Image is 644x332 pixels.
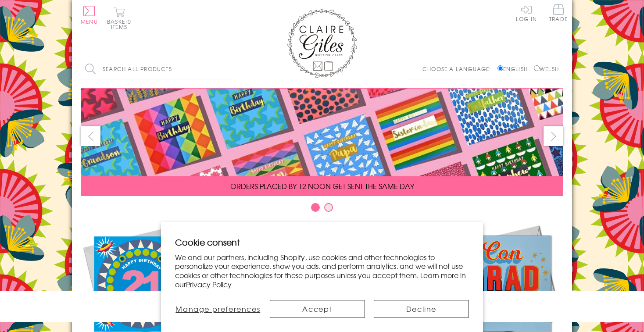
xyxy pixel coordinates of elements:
[516,4,537,21] a: Log In
[175,303,260,314] span: Manage preferences
[497,65,532,73] label: English
[497,65,503,71] input: English
[81,59,234,79] input: Search all products
[186,279,232,289] a: Privacy Policy
[374,300,469,318] button: Decline
[230,181,414,191] span: ORDERS PLACED BY 12 NOON GET SENT THE SAME DAY
[175,253,469,289] p: We and our partners, including Shopify, use cookies and other technologies to personalize your ex...
[549,4,568,23] a: Trade
[81,203,563,216] div: Carousel Pagination
[311,203,320,212] button: Carousel Page 1 (Current Slide)
[324,203,333,212] button: Carousel Page 2
[175,300,261,318] button: Manage preferences
[287,9,357,78] img: Claire Giles Greetings Cards
[534,65,540,71] input: Welsh
[534,65,559,73] label: Welsh
[81,126,100,146] button: prev
[81,18,98,25] span: Menu
[549,4,568,21] span: Trade
[270,300,365,318] button: Accept
[544,126,563,146] button: next
[111,18,131,31] span: 0 items
[175,236,469,248] h2: Cookie consent
[107,7,131,29] button: Basket0 items
[225,59,234,79] input: Search
[422,65,496,73] p: Choose a language:
[81,6,98,24] button: Menu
